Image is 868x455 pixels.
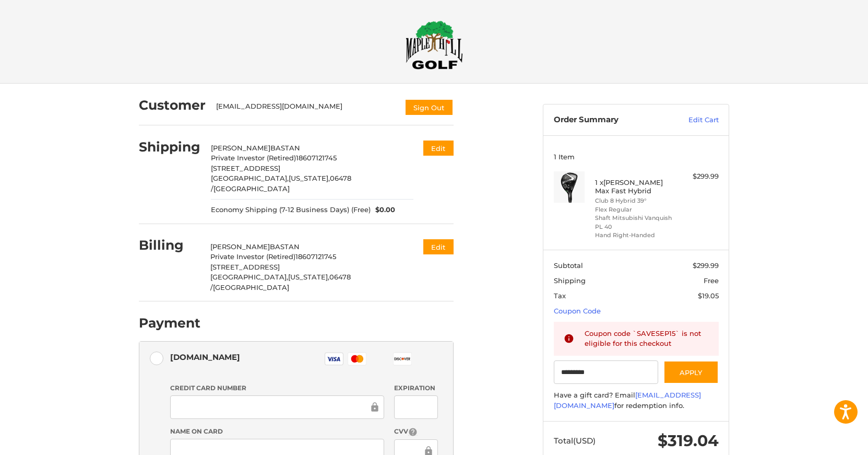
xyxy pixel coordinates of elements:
[423,239,454,254] button: Edit
[554,390,719,411] div: Have a gift card? Email for redemption info.
[554,436,596,446] span: Total (USD)
[595,231,675,240] li: Hand Right-Handed
[405,99,454,116] button: Sign Out
[693,261,719,270] span: $299.99
[595,214,675,231] li: Shaft Mitsubishi Vanquish PL 40
[211,205,371,215] span: Economy Shipping (7-12 Business Days) (Free)
[595,196,675,205] li: Club 8 Hybrid 39°
[554,291,566,300] span: Tax
[296,154,337,162] span: 18607121745
[371,205,396,215] span: $0.00
[270,144,300,152] span: BASTAN
[666,115,719,125] a: Edit Cart
[210,263,280,271] span: [STREET_ADDRESS]
[288,273,329,281] span: [US_STATE],
[210,273,288,281] span: [GEOGRAPHIC_DATA],
[211,174,289,182] span: [GEOGRAPHIC_DATA],
[663,360,719,384] button: Apply
[170,427,384,436] label: Name on Card
[295,252,336,261] span: 18607121745
[394,427,437,437] label: CVV
[554,261,583,270] span: Subtotal
[210,252,295,261] span: Private Investor (Retired)
[595,178,675,195] h4: 1 x [PERSON_NAME] Max Fast Hybrid
[704,276,719,285] span: Free
[270,242,300,251] span: BASTAN
[139,97,206,113] h2: Customer
[139,315,200,331] h2: Payment
[677,171,719,182] div: $299.99
[216,101,395,116] div: [EMAIL_ADDRESS][DOMAIN_NAME]
[585,329,709,349] div: Coupon code `SAVESEP15` is not eligible for this checkout
[698,291,719,300] span: $19.05
[554,391,701,410] a: [EMAIL_ADDRESS][DOMAIN_NAME]
[210,242,270,251] span: [PERSON_NAME]
[554,153,719,161] h3: 1 Item
[211,144,270,152] span: [PERSON_NAME]
[213,283,289,291] span: [GEOGRAPHIC_DATA]
[406,20,463,69] img: Maple Hill Golf
[170,383,384,393] label: Credit Card Number
[210,273,351,291] span: 06478 /
[554,115,666,125] h3: Order Summary
[554,360,659,384] input: Gift Certificate or Coupon Code
[423,141,454,156] button: Edit
[289,174,330,182] span: [US_STATE],
[394,383,437,393] label: Expiration
[211,164,280,172] span: [STREET_ADDRESS]
[170,348,240,366] div: [DOMAIN_NAME]
[554,307,601,315] a: Coupon Code
[213,184,290,193] span: [GEOGRAPHIC_DATA]
[658,431,719,450] span: $319.04
[139,139,200,155] h2: Shipping
[554,276,586,285] span: Shipping
[211,174,351,193] span: 06478 /
[211,154,296,162] span: Private Investor (Retired)
[595,205,675,214] li: Flex Regular
[139,237,200,253] h2: Billing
